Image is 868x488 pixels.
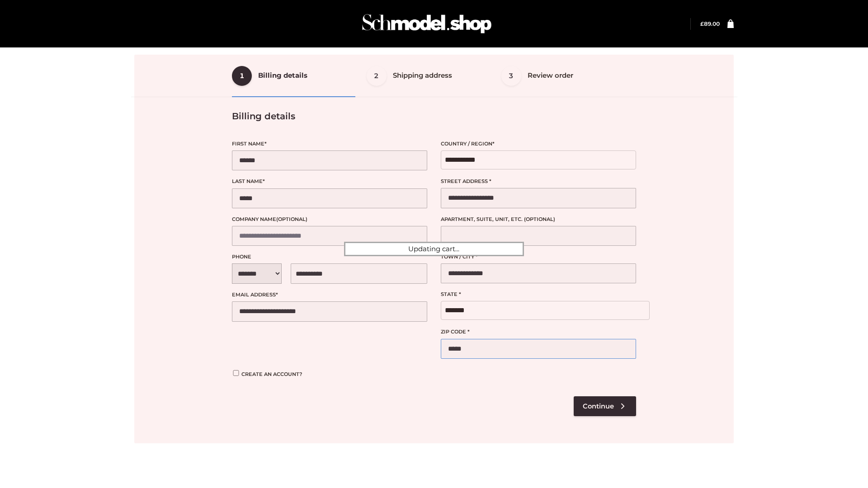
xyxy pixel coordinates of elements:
img: Schmodel Admin 964 [359,6,495,42]
span: £ [700,20,704,27]
div: Updating cart... [344,242,524,256]
bdi: 89.00 [700,20,720,27]
a: £89.00 [700,20,720,27]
